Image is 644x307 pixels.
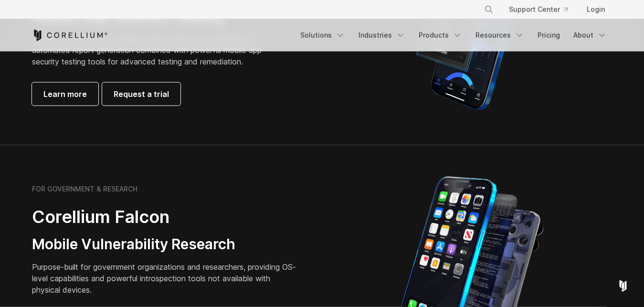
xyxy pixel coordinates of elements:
[43,88,87,100] span: Learn more
[532,27,566,44] a: Pricing
[413,27,468,44] a: Products
[473,1,612,18] div: Navigation Menu
[102,83,180,106] a: Request a trial
[295,27,612,44] div: Navigation Menu
[480,1,497,18] button: Search
[353,27,411,44] a: Industries
[114,88,169,100] span: Request a trial
[32,235,299,254] h3: Mobile Vulnerability Research
[295,27,351,44] a: Solutions
[612,275,634,297] iframe: Intercom live chat
[568,27,612,44] a: About
[32,83,98,106] a: Learn more
[32,261,299,296] p: Purpose-built for government organizations and researchers, providing OS-level capabilities and p...
[579,1,612,18] a: Login
[501,1,575,18] a: Support Center
[32,30,108,41] a: Corellium Home
[32,185,137,193] h6: FOR GOVERNMENT & RESEARCH
[470,27,530,44] a: Resources
[32,206,299,228] h2: Corellium Falcon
